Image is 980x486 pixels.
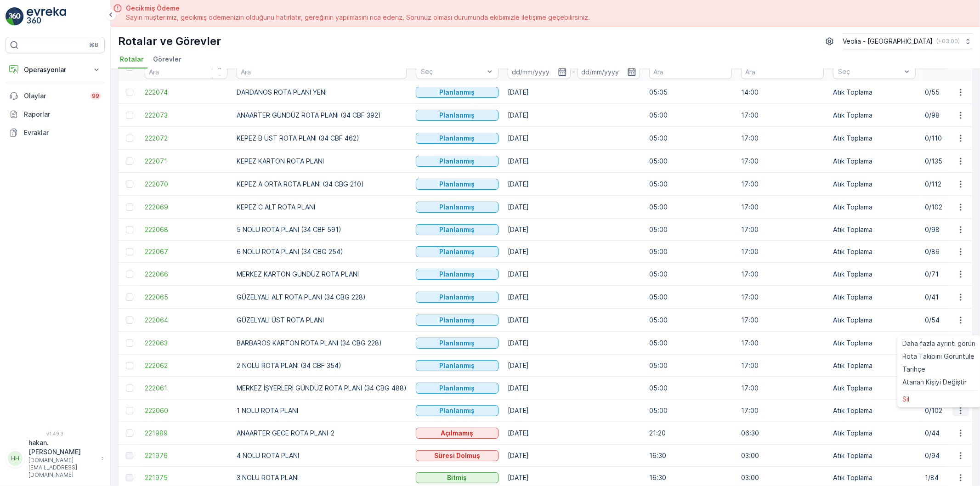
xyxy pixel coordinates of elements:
a: 222068 [145,225,227,234]
span: 222072 [145,134,227,143]
div: Toggle Row Selected [126,429,133,437]
a: 222063 [145,339,227,348]
span: Gecikmiş Ödeme [126,4,590,13]
td: 05:05 [645,81,736,104]
td: 17:00 [736,286,828,309]
a: 221976 [145,451,227,460]
p: Planlanmış [440,180,475,189]
td: [DATE] [503,127,645,150]
p: Süresi Dolmuş [434,451,480,460]
a: 221989 [145,429,227,438]
p: Planlanmış [440,111,475,120]
p: Evraklar [24,128,101,137]
p: Planlanmış [440,225,475,234]
p: Planlanmış [440,316,475,325]
td: Atık Toplama [828,309,920,332]
span: 222064 [145,316,227,325]
td: Atık Toplama [828,377,920,400]
div: Toggle Row Selected [126,362,133,369]
button: Planlanmış [416,360,498,371]
div: Toggle Row Selected [126,339,133,347]
td: KEPEZ A ORTA ROTA PLANI (34 CBG 210) [232,173,411,196]
input: Ara [145,64,227,79]
td: 4 NOLU ROTA PLANI [232,445,411,467]
div: Toggle Row Selected [126,316,133,324]
a: 222061 [145,384,227,393]
p: 99 [92,92,99,100]
a: Olaylar99 [6,87,105,105]
td: 05:00 [645,127,736,150]
div: Toggle Row Selected [126,112,133,119]
td: [DATE] [503,241,645,263]
td: [DATE] [503,445,645,467]
td: 05:00 [645,173,736,196]
p: Raporlar [24,110,101,119]
button: Planlanmış [416,383,498,394]
a: 222074 [145,88,227,97]
button: Planlanmış [416,87,498,98]
td: 21:20 [645,422,736,445]
button: Planlanmış [416,110,498,121]
td: 05:00 [645,104,736,127]
td: 17:00 [736,309,828,332]
td: [DATE] [503,286,645,309]
td: MERKEZ KARTON GÜNDÜZ ROTA PLANI [232,263,411,286]
td: 17:00 [736,355,828,377]
a: 222065 [145,293,227,302]
td: Atık Toplama [828,127,920,150]
td: ANAARTER GECE ROTA PLANI-2 [232,422,411,445]
a: 222069 [145,203,227,212]
p: Planlanmış [440,157,475,166]
button: Planlanmış [416,202,498,213]
p: Planlanmış [440,293,475,302]
td: [DATE] [503,422,645,445]
td: 05:00 [645,377,736,400]
div: Toggle Row Selected [126,203,133,211]
div: Toggle Row Selected [126,248,133,255]
td: Atık Toplama [828,445,920,467]
p: Planlanmış [440,406,475,415]
td: 5 NOLU ROTA PLANI (34 CBF 591) [232,219,411,241]
td: [DATE] [503,196,645,219]
p: ⌘B [89,41,98,49]
a: 222071 [145,157,227,166]
span: Atanan Kişiyi Değiştir [903,378,967,387]
input: dd/mm/yyyy [508,64,571,79]
td: [DATE] [503,400,645,422]
td: [DATE] [503,355,645,377]
button: Planlanmış [416,405,498,416]
span: Tarihçe [903,365,926,374]
a: Evraklar [6,124,105,142]
p: Planlanmış [440,247,475,256]
td: GÜZELYALI ALT ROTA PLANI (34 CBG 228) [232,286,411,309]
div: Toggle Row Selected [126,89,133,96]
div: Toggle Row Selected [126,135,133,142]
div: Toggle Row Selected [126,294,133,301]
td: Atık Toplama [828,150,920,173]
div: Toggle Row Selected [126,474,133,481]
td: [DATE] [503,219,645,241]
p: Açılmamış [441,429,474,438]
p: Planlanmış [440,339,475,348]
button: Planlanmış [416,269,498,280]
a: Raporlar [6,105,105,124]
a: 221975 [145,473,227,482]
td: [DATE] [503,104,645,127]
td: [DATE] [503,332,645,355]
p: ( +03:00 ) [936,38,960,45]
p: Planlanmış [440,134,475,143]
img: logo_light-DOdMpM7g.png [27,7,66,26]
span: Görevler [153,55,181,64]
span: 222067 [145,247,227,256]
td: 17:00 [736,196,828,219]
td: 17:00 [736,332,828,355]
td: [DATE] [503,173,645,196]
a: 222066 [145,270,227,279]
